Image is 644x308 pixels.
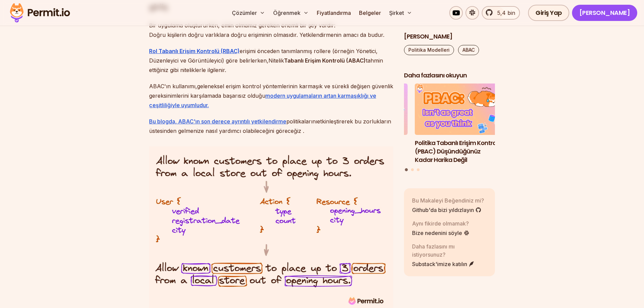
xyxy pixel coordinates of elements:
a: Substack'imize katılın [412,260,487,268]
button: Öğrenmek [270,6,311,20]
font: Belgeler [359,9,381,16]
font: tahmin ettiğiniz gibi niteliklerle ilgilenir. [149,57,383,73]
a: Bu blogda, ABAC'ın son derece ayrıntılı yetkilendirme [149,118,286,125]
font: geleneksel erişim kontrol yöntemlerinin karmaşık ve sürekli değişen güvenlik gereksinimlerini kar... [149,83,393,99]
button: 1. slayda git [405,168,408,171]
a: Bize nedenini söyle [412,229,470,237]
font: Aynı fikirde olmamak? [412,220,469,227]
font: etkinleştirerek bu zorlukların üstesinden gelmenize nasıl yardımcı olabileceğini göreceğiz . [149,118,391,134]
a: 5,4 bin [482,6,520,20]
li: 3'ten 1'i [415,84,506,164]
li: 3'ten 3 [316,84,408,164]
a: Github'da bizi yıldızlayın [412,206,484,214]
font: Daha fazlasını mı istiyorsunuz? [412,243,455,258]
a: Politika Tabanlı Erişim Kontrolü (PBAC) Düşündüğünüz Kadar Harika DeğilPolitika Tabanlı Erişim Ko... [415,84,506,164]
font: erişimi önceden tanımlanmış rollere (örneğin Yönetici, Düzenleyici ve Görüntüleyici) göre belirle... [149,48,378,64]
font: ABAC [462,47,475,53]
a: Rol Tabanlı Erişim Kontrolü (RBAC) [149,48,240,54]
a: Politika Modelleri [404,45,454,55]
a: Giriş Yap [528,5,569,21]
a: ABAC [458,45,479,55]
font: [PERSON_NAME] [579,8,630,17]
font: Politika Tabanlı Erişim Kontrolü (PBAC) Düşündüğünüz Kadar Harika Değil [415,139,501,164]
font: Doğru kişilerin doğru varlıklara doğru erişiminin olmasıdır. Yetkilendirmenin amacı da budur. [149,31,384,38]
button: 2. slayda git [411,168,414,171]
div: Gönderiler [404,84,495,172]
font: Şirket [389,9,404,16]
font: ABAC'ın kullanımı, [149,83,197,90]
button: 3. slayda git [417,168,420,171]
font: Daha fazlasını okuyun [404,71,467,79]
a: Fiyatlandırma [314,6,354,20]
img: Politika Tabanlı Erişim Kontrolü (PBAC) Düşündüğünüz Kadar Harika Değil [415,84,506,135]
font: Çözümler [232,9,257,16]
font: 5,4 bin [497,9,515,16]
font: Politika Modelleri [408,47,450,53]
font: Öğrenmek [273,9,301,16]
a: [PERSON_NAME] [572,5,638,21]
font: Bir uygulama oluştururken, emin olmamız gereken önemli bir şey vardır: [149,22,335,29]
a: Belgeler [356,6,384,20]
font: politikalarını [286,118,317,125]
font: Tabanlı Erişim Kontrolü (ABAC) [284,57,366,64]
button: Şirket [386,6,415,20]
a: modern uygulamaların artan karmaşıklığı ve çeşitliliğiyle uyumludur. [149,92,376,109]
font: Nitelik [268,57,284,64]
font: Giriş Yap [535,8,562,17]
font: [PERSON_NAME] [404,32,452,41]
img: Django Yetkilendirmesi: Bir Uygulama Kılavuzu [316,84,408,135]
font: Fiyatlandırma [317,9,351,16]
button: Çözümler [229,6,268,20]
img: İzin logosu [7,1,73,24]
font: Bu Makaleyi Beğendiniz mi? [412,197,484,204]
